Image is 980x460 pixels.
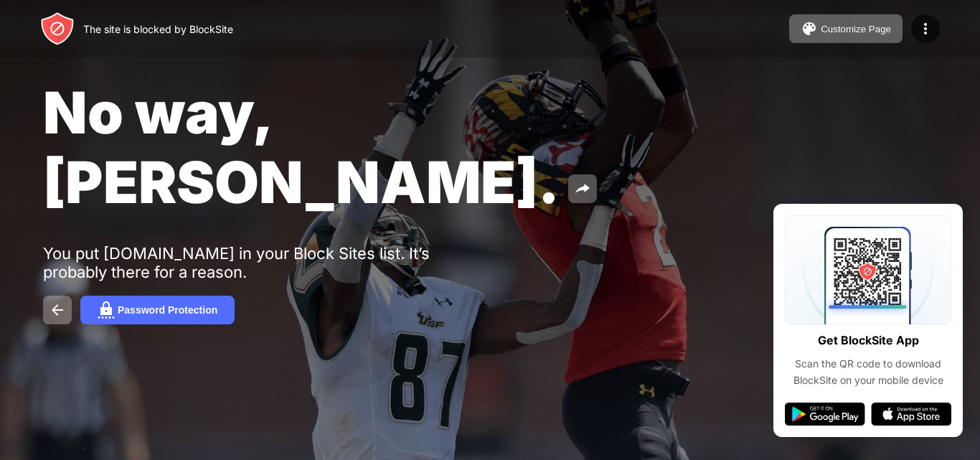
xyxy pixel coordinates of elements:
div: Customize Page [821,24,891,34]
div: You put [DOMAIN_NAME] in your Block Sites list. It’s probably there for a reason. [43,244,486,281]
iframe: Banner [43,279,382,443]
img: menu-icon.svg [917,20,934,37]
img: google-play.svg [785,403,865,426]
div: The site is blocked by BlockSite [83,23,233,35]
img: header-logo.svg [40,11,75,46]
button: Customize Page [789,14,903,43]
span: No way, [PERSON_NAME]. [43,78,560,217]
img: app-store.svg [871,403,951,426]
img: pallet.svg [801,20,818,37]
img: share.svg [574,180,591,197]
